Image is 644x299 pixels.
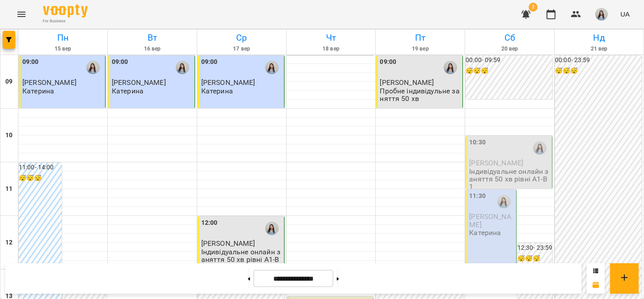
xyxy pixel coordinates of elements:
span: [PERSON_NAME] [22,78,76,87]
h6: 15 вер [20,45,106,53]
label: 09:00 [201,57,218,67]
span: [PERSON_NAME] [201,239,255,248]
h6: 😴😴😴 [555,66,642,76]
img: 00729b20cbacae7f74f09ddf478bc520.jpg [595,8,608,21]
img: Катерина [497,195,511,208]
h6: Ср [199,31,285,45]
h6: 12:30 - 23:59 [517,243,552,253]
h6: 19 вер [377,45,463,53]
span: [PERSON_NAME] [380,78,434,87]
label: 09:00 [22,57,39,67]
h6: Сб [466,31,553,45]
img: Катерина [444,61,457,74]
img: Катерина [265,61,279,74]
h6: 00:00 - 23:59 [555,55,642,65]
span: For Business [43,18,88,24]
span: [PERSON_NAME] [469,212,511,228]
img: Катерина [176,61,189,74]
h6: Нд [556,31,642,45]
h6: 00:00 - 09:59 [466,55,552,65]
img: Катерина [86,61,100,74]
p: Катерина [201,87,233,95]
img: Катерина [265,222,279,235]
h6: 09 [5,77,13,87]
span: UA [620,9,630,19]
p: Катерина [469,229,501,236]
span: [PERSON_NAME] [201,78,255,87]
h6: Пт [377,31,463,45]
span: [PERSON_NAME] [469,159,523,167]
img: Катерина [533,141,547,155]
label: 11:30 [469,191,486,201]
h6: 😴😴😴 [19,173,62,183]
h6: Пн [20,31,106,45]
label: 12:00 [201,218,218,228]
h6: 18 вер [288,45,374,53]
h6: 😴😴😴 [517,254,552,264]
p: Індивідуальне онлайн заняття 50 хв рівні А1-В1 [469,168,550,191]
button: UA [617,6,633,22]
h6: 11 [5,184,13,194]
h6: 17 вер [199,45,285,53]
h6: 20 вер [466,45,553,53]
p: Пробне індивідульне заняття 50 хв [380,87,461,103]
h6: 21 вер [556,45,642,53]
button: Menu [11,4,32,25]
label: 09:00 [112,57,128,67]
label: 09:00 [380,57,396,67]
img: Voopty Logo [43,4,88,17]
h6: 10 [5,131,13,140]
h6: 😴😴😴 [466,66,552,76]
h6: 16 вер [109,45,195,53]
h6: Вт [109,31,195,45]
p: Індивідуальне онлайн заняття 50 хв рівні А1-В1 [201,248,282,271]
h6: Чт [288,31,374,45]
p: Катерина [112,87,144,95]
span: 2 [529,3,538,12]
p: Катерина [22,87,54,95]
h6: 12 [5,238,13,248]
span: [PERSON_NAME] [112,78,166,87]
label: 10:30 [469,138,486,147]
h6: 11:00 - 14:00 [19,163,62,173]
